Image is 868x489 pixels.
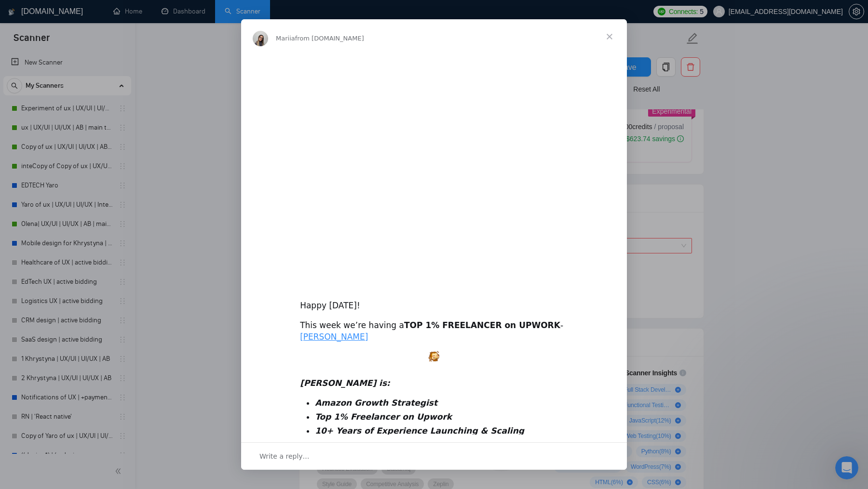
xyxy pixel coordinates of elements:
b: TOP 1% FREELANCER on UPWORK [404,320,560,330]
img: :excited: [429,351,439,361]
div: Happy [DATE]! [300,289,568,312]
div: This week we’re having a - [300,320,568,343]
span: Mariia [276,35,295,42]
i: 10+ Years of Experience Launching & Scaling eCommerce Brands [315,426,524,447]
span: from [DOMAIN_NAME] [295,35,364,42]
div: Open conversation and reply [241,442,627,470]
i: Amazon Growth Strategist [315,398,437,408]
i: [PERSON_NAME] is: [300,378,390,388]
i: Top 1% Freelancer on Upwork [315,412,452,422]
a: [PERSON_NAME] [300,332,368,342]
img: Profile image for Mariia [253,31,268,46]
span: Write a reply… [259,450,310,463]
span: Close [592,19,627,54]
